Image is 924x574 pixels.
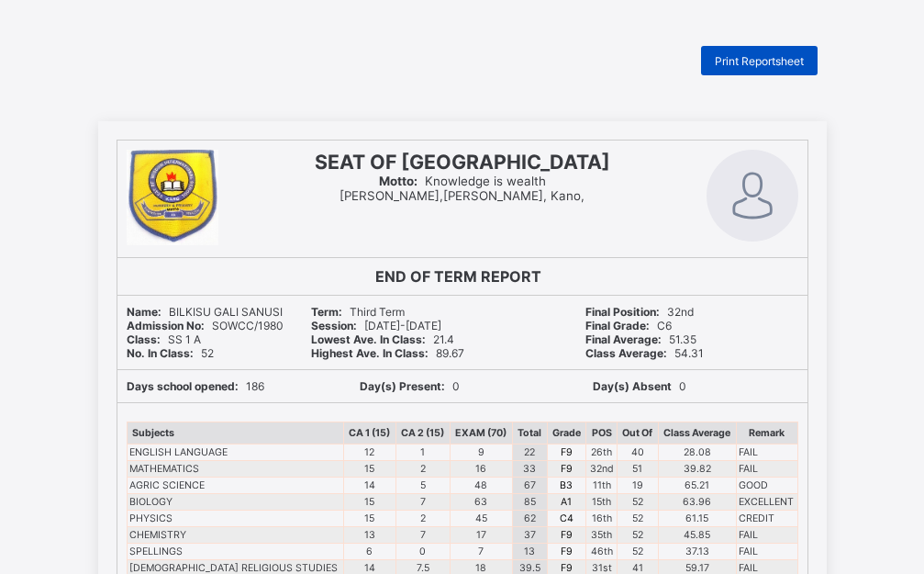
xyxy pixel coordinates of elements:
td: 35th [586,527,618,544]
span: 52 [127,346,214,360]
b: Highest Ave. In Class: [311,346,429,360]
td: 52 [617,544,658,560]
td: 63 [450,494,512,511]
td: 45.85 [658,527,737,544]
span: SOWCC/1980 [127,319,284,332]
td: 85 [512,494,547,511]
td: F9 [547,461,586,478]
td: 37 [512,527,547,544]
span: Print Reportsheet [715,54,804,68]
span: 32nd [585,305,694,319]
b: Name: [127,305,161,319]
td: 39.82 [658,461,737,478]
td: FAIL [737,527,797,544]
td: EXCELLENT [737,494,797,511]
td: 13 [512,544,547,560]
td: 14 [343,478,395,494]
td: 2 [395,511,450,527]
td: 12 [343,445,395,461]
td: A1 [547,494,586,511]
td: 26th [586,445,618,461]
b: Final Average: [585,332,662,346]
td: 15 [343,494,395,511]
span: Knowledge is wealth [379,174,546,188]
td: SPELLINGS [127,544,343,560]
td: 48 [450,478,512,494]
span: [DATE]-[DATE] [311,319,441,332]
td: 32nd [586,461,618,478]
th: POS [586,422,618,445]
td: 17 [450,527,512,544]
td: ENGLISH LANGUAGE [127,445,343,461]
td: CHEMISTRY [127,527,343,544]
b: Final Grade: [585,319,650,332]
td: 65.21 [658,478,737,494]
span: 89.67 [311,346,464,360]
td: 62 [512,511,547,527]
th: Grade [547,422,586,445]
span: C6 [585,319,672,332]
td: 7 [395,494,450,511]
th: CA 2 (15) [395,422,450,445]
td: 11th [586,478,618,494]
span: 186 [127,379,264,393]
td: BIOLOGY [127,494,343,511]
b: Class Average: [585,346,667,360]
td: 15th [586,494,618,511]
span: [PERSON_NAME],[PERSON_NAME], Kano, [340,188,584,203]
span: 54.31 [585,346,704,360]
td: 33 [512,461,547,478]
td: 67 [512,478,547,494]
b: Class: [127,332,161,346]
b: Lowest Ave. In Class: [311,332,426,346]
td: 45 [450,511,512,527]
b: END OF TERM REPORT [375,267,541,286]
b: Day(s) Present: [360,379,445,393]
td: 19 [617,478,658,494]
span: SS 1 A [127,332,201,346]
td: 7 [450,544,512,560]
td: 15 [343,511,395,527]
td: 16th [586,511,618,527]
th: Remark [737,422,797,445]
td: MATHEMATICS [127,461,343,478]
b: Admission No: [127,319,205,332]
b: Session: [311,319,357,332]
span: SEAT OF [GEOGRAPHIC_DATA] [315,150,610,174]
td: FAIL [737,445,797,461]
span: 0 [593,379,686,393]
b: Final Position: [585,305,660,319]
span: Third Term [311,305,405,319]
td: F9 [547,527,586,544]
td: PHYSICS [127,511,343,527]
td: CREDIT [737,511,797,527]
span: 21.4 [311,332,454,346]
td: 40 [617,445,658,461]
td: 0 [395,544,450,560]
th: EXAM (70) [450,422,512,445]
th: Total [512,422,547,445]
td: 22 [512,445,547,461]
td: 52 [617,494,658,511]
td: 16 [450,461,512,478]
b: Motto: [379,174,417,188]
td: 9 [450,445,512,461]
td: 46th [586,544,618,560]
td: GOOD [737,478,797,494]
td: AGRIC SCIENCE [127,478,343,494]
td: 6 [343,544,395,560]
b: Day(s) Absent [593,379,672,393]
td: B3 [547,478,586,494]
th: Out Of [617,422,658,445]
b: No. In Class: [127,346,194,360]
td: 5 [395,478,450,494]
td: F9 [547,544,586,560]
td: 28.08 [658,445,737,461]
td: 1 [395,445,450,461]
td: 63.96 [658,494,737,511]
td: 52 [617,527,658,544]
td: F9 [547,445,586,461]
td: 61.15 [658,511,737,527]
th: Subjects [127,422,343,445]
td: FAIL [737,544,797,560]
